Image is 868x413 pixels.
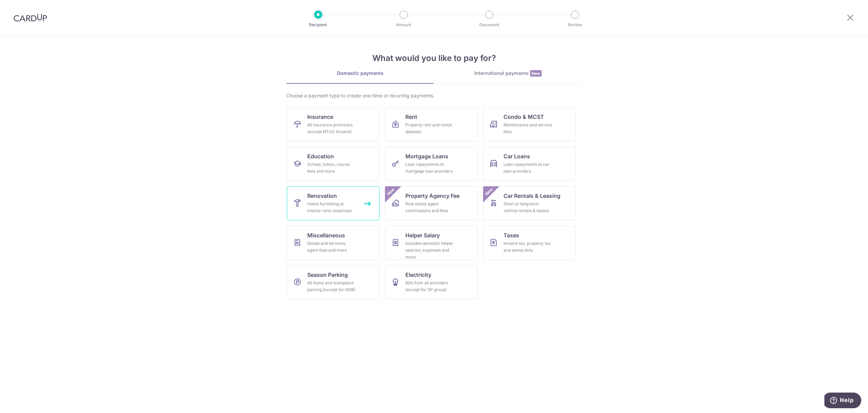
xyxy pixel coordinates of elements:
[405,231,440,239] span: Helper Salary
[503,201,553,214] div: Short or long‑term vehicle rentals & leases
[378,21,429,28] p: Amount
[483,186,495,197] span: New
[405,122,454,135] div: Property rent and rental deposits
[483,107,576,141] a: Condo & MCSTMaintenance and service fees
[14,14,47,22] img: CardUp
[550,21,600,28] p: Review
[503,231,519,239] span: Taxes
[503,113,544,121] span: Condo & MCST
[405,271,431,279] span: Electricity
[307,122,356,135] div: All insurance premiums (except NTUC Income)
[385,147,478,181] a: Mortgage LoansLoan repayments to mortgage loan providers
[287,265,379,299] a: Season ParkingAll home and workplace parking (except for HDB)
[307,231,345,239] span: Miscellaneous
[464,21,514,28] p: Document
[287,226,379,260] a: MiscellaneousGoods and services, agent fees and more
[385,265,478,299] a: ElectricityBills from all providers (except for SP group)
[405,113,417,121] span: Rent
[483,186,576,220] a: Car Rentals & LeasingShort or long‑term vehicle rentals & leasesNew
[503,161,553,175] div: Loan repayments to car loan providers
[405,152,448,160] span: Mortgage Loans
[286,52,582,64] h4: What would you like to pay for?
[286,92,582,99] div: Choose a payment type to create one-time or recurring payments.
[385,226,478,260] a: Helper SalaryIncludes domestic helper salaries, expenses and more
[824,393,861,410] iframe: Opens a widget where you can find more information
[405,280,454,293] div: Bills from all providers (except for SP group)
[503,122,553,135] div: Maintenance and service fees
[286,70,434,77] div: Domestic payments
[434,70,582,77] div: International payments
[307,152,334,160] span: Education
[483,147,576,181] a: Car LoansLoan repayments to car loan providers
[293,21,343,28] p: Recipient
[405,161,454,175] div: Loan repayments to mortgage loan providers
[405,201,454,214] div: Real estate agent commissions and fees
[530,70,542,77] span: New
[15,5,29,11] span: Help
[405,192,460,200] span: Property Agency Fee
[503,240,553,254] div: Income tax, property tax and stamp duty
[307,201,356,214] div: Home furnishing or interior reno-expenses
[385,107,478,141] a: RentProperty rent and rental deposits
[503,192,560,200] span: Car Rentals & Leasing
[307,192,337,200] span: Renovation
[287,186,379,220] a: RenovationHome furnishing or interior reno-expenses
[287,107,379,141] a: InsuranceAll insurance premiums (except NTUC Income)
[307,280,356,293] div: All home and workplace parking (except for HDB)
[287,147,379,181] a: EducationSchool, tuition, course fees and more
[385,186,397,197] span: New
[385,186,478,220] a: Property Agency FeeReal estate agent commissions and feesNew
[503,152,530,160] span: Car Loans
[483,226,576,260] a: TaxesIncome tax, property tax and stamp duty
[307,271,348,279] span: Season Parking
[307,161,356,175] div: School, tuition, course fees and more
[405,240,454,260] div: Includes domestic helper salaries, expenses and more
[307,113,333,121] span: Insurance
[307,240,356,254] div: Goods and services, agent fees and more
